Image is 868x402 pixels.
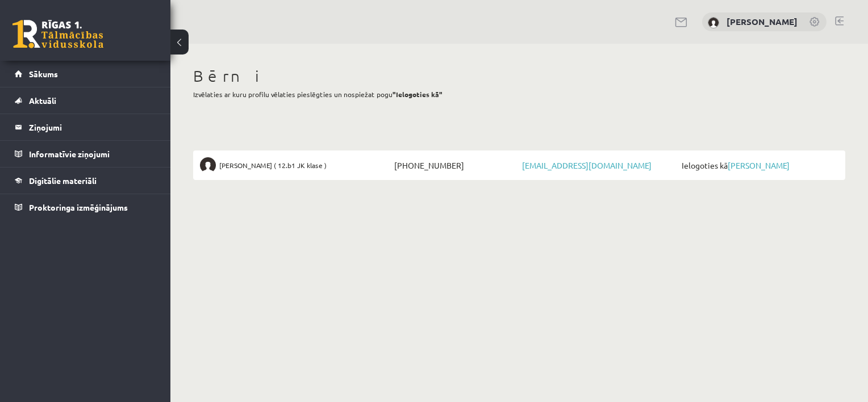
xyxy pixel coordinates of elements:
img: Robijs Cabuls [200,157,216,173]
a: Rīgas 1. Tālmācības vidusskola [12,20,103,48]
a: [PERSON_NAME] [728,160,790,170]
span: Aktuāli [29,95,56,106]
a: [PERSON_NAME] [727,16,798,27]
span: Digitālie materiāli [29,175,97,186]
b: "Ielogoties kā" [393,90,443,99]
span: Ielogoties kā [679,157,838,173]
a: Proktoringa izmēģinājums [15,194,156,220]
h1: Bērni [193,66,845,86]
legend: Ziņojumi [29,114,156,140]
p: Izvēlaties ar kuru profilu vēlaties pieslēgties un nospiežat pogu [193,89,845,99]
span: [PERSON_NAME] ( 12.b1 JK klase ) [219,157,327,173]
a: [EMAIL_ADDRESS][DOMAIN_NAME] [522,160,652,170]
legend: Informatīvie ziņojumi [29,141,156,167]
img: Skaidrīte Deksne [708,17,719,28]
span: Sākums [29,69,58,79]
span: Proktoringa izmēģinājums [29,202,128,212]
a: Sākums [15,61,156,87]
a: Aktuāli [15,87,156,114]
a: Digitālie materiāli [15,167,156,194]
span: [PHONE_NUMBER] [391,157,519,173]
a: Ziņojumi [15,114,156,140]
a: Informatīvie ziņojumi [15,141,156,167]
